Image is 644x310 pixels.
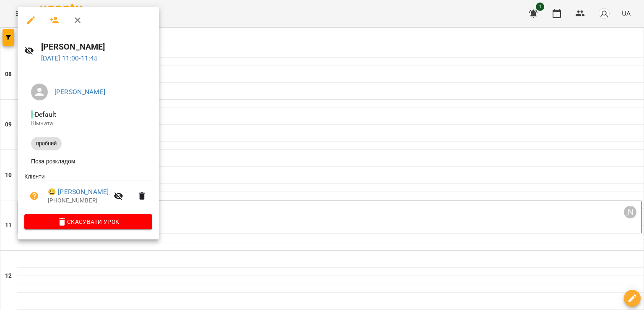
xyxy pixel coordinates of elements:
p: [PHONE_NUMBER] [48,197,109,205]
h6: [PERSON_NAME] [41,40,152,53]
span: пробний [31,140,62,147]
button: Візит ще не сплачено. Додати оплату? [24,186,44,206]
li: Поза розкладом [24,154,152,169]
a: [DATE] 11:00-11:45 [41,54,98,62]
span: - Default [31,110,58,118]
a: [PERSON_NAME] [55,88,105,96]
span: Скасувати Урок [31,217,145,227]
p: Кімната [31,119,145,128]
ul: Клієнти [24,172,152,214]
a: 😀 [PERSON_NAME] [48,187,109,197]
button: Скасувати Урок [24,214,152,229]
